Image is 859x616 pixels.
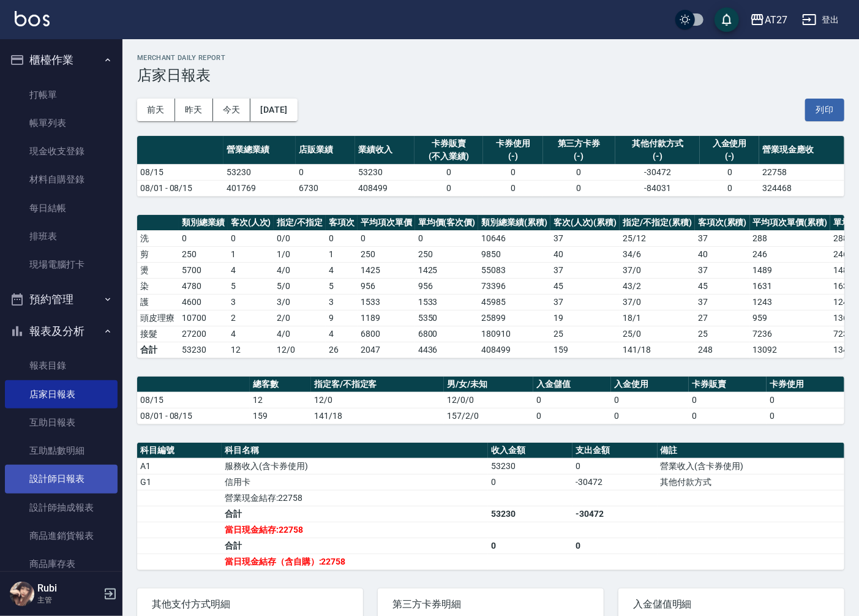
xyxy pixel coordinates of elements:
span: 第三方卡券明細 [392,598,589,610]
a: 互助日報表 [5,408,118,437]
h3: 店家日報表 [137,67,844,84]
th: 營業總業績 [223,136,296,165]
td: 37 / 0 [620,294,695,310]
td: 0 [767,408,844,424]
td: 55083 [478,262,550,278]
div: 卡券使用 [486,137,539,150]
td: 956 [415,278,479,294]
a: 互助點數明細 [5,437,118,465]
a: 帳單列表 [5,109,118,137]
th: 客項次 [326,215,358,231]
div: 其他付款方式 [618,137,697,150]
td: 1189 [358,310,415,326]
td: 5 / 0 [274,278,326,294]
td: 08/15 [137,164,223,180]
a: 商品庫存表 [5,550,118,578]
td: 0 [767,392,844,408]
td: 營業現金結存:22758 [222,490,488,506]
td: 12/0/0 [444,392,533,408]
button: [DATE] [250,99,297,121]
td: 合計 [222,506,488,522]
td: 4 / 0 [274,326,326,342]
a: 現場電腦打卡 [5,250,118,279]
td: 0 [572,458,657,474]
td: 141/18 [311,408,444,424]
td: 13092 [750,342,831,358]
table: a dense table [137,136,844,197]
th: 店販業績 [296,136,355,165]
th: 卡券使用 [767,377,844,393]
td: 180910 [478,326,550,342]
td: -30472 [572,474,657,490]
td: 18 / 1 [620,310,695,326]
td: 37 / 0 [620,262,695,278]
button: 今天 [213,99,251,121]
th: 總客數 [250,377,311,393]
div: AT27 [765,12,787,28]
th: 入金儲值 [533,377,611,393]
td: 6800 [415,326,479,342]
td: 剪 [137,246,179,262]
td: 25 / 12 [620,230,695,246]
td: 25899 [478,310,550,326]
td: 1533 [415,294,479,310]
td: 3 [228,294,274,310]
td: 0 [414,164,483,180]
td: 4 [228,262,274,278]
table: a dense table [137,377,844,424]
td: 0 [689,408,767,424]
td: 9850 [478,246,550,262]
td: 5350 [415,310,479,326]
td: 4 / 0 [274,262,326,278]
td: 53230 [179,342,228,358]
td: -30472 [572,506,657,522]
a: 排班表 [5,222,118,250]
td: 159 [250,408,311,424]
th: 收入金額 [488,443,572,459]
th: 業績收入 [355,136,414,165]
td: 53230 [223,164,296,180]
td: 1533 [358,294,415,310]
div: (-) [618,150,697,163]
td: 染 [137,278,179,294]
td: 4 [326,326,358,342]
div: 卡券販賣 [418,137,480,150]
div: (-) [703,150,756,163]
td: 19 [550,310,620,326]
td: 4780 [179,278,228,294]
td: 4600 [179,294,228,310]
div: (不入業績) [418,150,480,163]
img: Person [10,582,34,606]
a: 材料自購登錄 [5,165,118,193]
a: 商品進銷貨報表 [5,522,118,550]
td: 27200 [179,326,228,342]
td: 0 [488,474,572,490]
td: 288 [750,230,831,246]
th: 卡券販賣 [689,377,767,393]
td: 0 [296,164,355,180]
td: 45 [695,278,750,294]
td: G1 [137,474,222,490]
button: 登出 [797,9,844,31]
td: 40 [550,246,620,262]
th: 客次(人次) [228,215,274,231]
td: 4436 [415,342,479,358]
td: 73396 [478,278,550,294]
td: 0 [700,180,759,196]
td: 0 [228,230,274,246]
td: 12/0 [274,342,326,358]
td: 08/01 - 08/15 [137,408,250,424]
button: save [715,7,739,32]
td: 2 / 0 [274,310,326,326]
td: 25 [695,326,750,342]
th: 客項次(累積) [695,215,750,231]
td: 0 [414,180,483,196]
td: 40 [695,246,750,262]
td: 250 [358,246,415,262]
td: 53230 [488,458,572,474]
td: 10700 [179,310,228,326]
td: 3 [326,294,358,310]
td: 2047 [358,342,415,358]
td: 0 [700,164,759,180]
td: A1 [137,458,222,474]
